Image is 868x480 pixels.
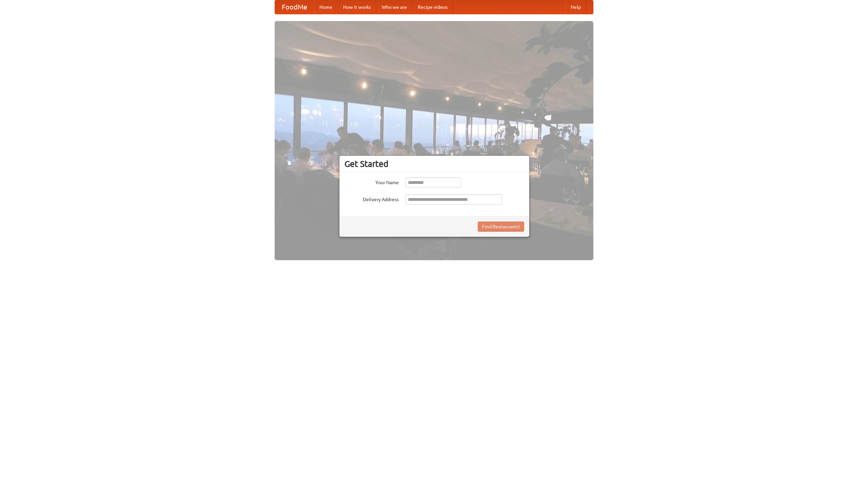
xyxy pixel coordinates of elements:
a: Help [565,0,586,14]
label: Delivery Address [344,194,399,203]
a: Home [314,0,338,14]
button: Find Restaurants! [478,222,524,232]
a: Who we are [376,0,412,14]
a: FoodMe [275,0,314,14]
a: How it works [338,0,376,14]
h3: Get Started [344,159,524,169]
label: Your Name [344,177,399,186]
a: Recipe videos [412,0,453,14]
